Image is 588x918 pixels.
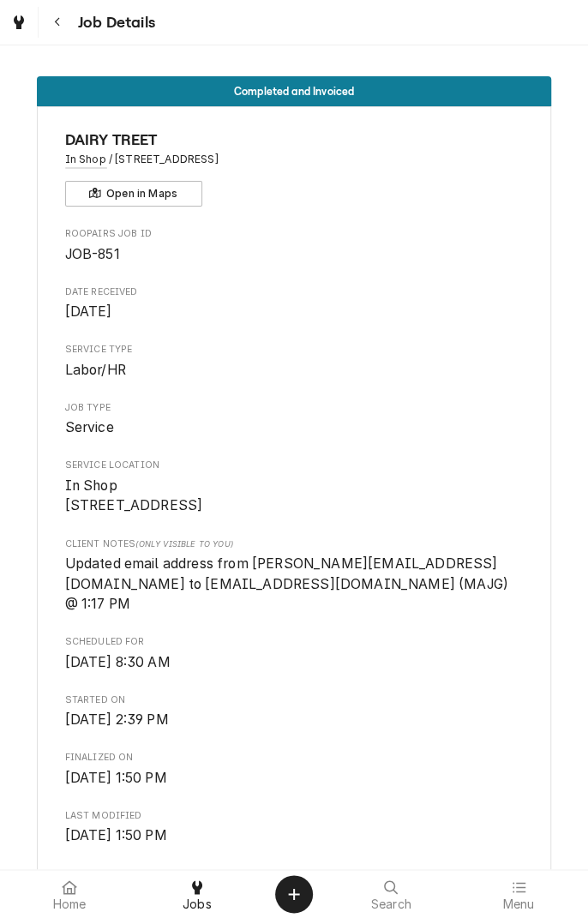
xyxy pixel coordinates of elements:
[65,635,524,672] div: Scheduled For
[65,401,524,438] div: Job Type
[183,897,212,911] span: Jobs
[65,227,524,264] div: Roopairs Job ID
[42,7,73,38] button: Navigate back
[65,711,169,728] span: [DATE] 2:39 PM
[65,867,524,904] div: Estimated Job Duration
[65,181,202,207] button: Open in Maps
[3,7,34,38] a: Go to Jobs
[65,693,524,707] span: Started On
[65,401,524,415] span: Job Type
[65,652,524,673] span: Scheduled For
[65,152,524,167] span: Address
[65,477,203,514] span: In Shop [STREET_ADDRESS]
[65,476,524,516] span: Service Location
[502,897,534,911] span: Menu
[135,873,261,915] a: Jobs
[7,873,133,915] a: Home
[135,539,232,549] span: (Only Visible to You)
[65,129,524,152] span: Name
[65,417,524,438] span: Job Type
[65,459,524,472] span: Service Location
[234,86,355,97] span: Completed and Invoiced
[73,11,155,34] span: Job Details
[65,459,524,516] div: Service Location
[65,285,524,322] div: Date Received
[275,875,313,913] button: Create Object
[65,554,524,615] span: [object Object]
[65,227,524,241] span: Roopairs Job ID
[65,246,120,262] span: JOB-851
[65,751,524,765] span: Finalized On
[371,897,411,911] span: Search
[65,537,524,551] span: Client Notes
[53,897,87,911] span: Home
[65,635,524,649] span: Scheduled For
[65,303,112,320] span: [DATE]
[65,809,524,823] span: Last Modified
[65,867,524,881] span: Estimated Job Duration
[65,129,524,207] div: Client Information
[65,244,524,265] span: Roopairs Job ID
[65,825,524,846] span: Last Modified
[65,302,524,322] span: Date Received
[65,360,524,381] span: Service Type
[65,362,126,378] span: Labor/HR
[65,693,524,730] div: Started On
[65,768,524,789] span: Finalized On
[65,537,524,615] div: [object Object]
[65,285,524,299] span: Date Received
[65,751,524,788] div: Finalized On
[65,654,171,670] span: [DATE] 8:30 AM
[65,419,114,435] span: Service
[37,76,551,106] div: Status
[328,873,454,915] a: Search
[65,809,524,846] div: Last Modified
[65,827,167,843] span: [DATE] 1:50 PM
[456,873,582,915] a: Menu
[65,555,513,612] span: Updated email address from [PERSON_NAME][EMAIL_ADDRESS][DOMAIN_NAME] to [EMAIL_ADDRESS][DOMAIN_NA...
[65,770,167,786] span: [DATE] 1:50 PM
[65,343,524,357] span: Service Type
[65,710,524,730] span: Started On
[65,343,524,380] div: Service Type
